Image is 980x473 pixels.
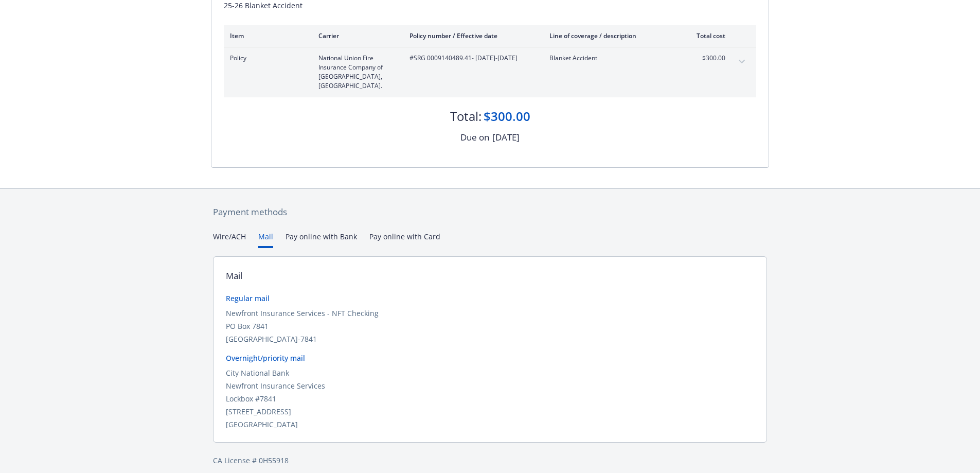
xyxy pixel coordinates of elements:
div: Line of coverage / description [549,31,670,40]
div: [DATE] [492,131,520,144]
span: Blanket Accident [549,54,670,63]
button: expand content [734,54,750,70]
div: Payment methods [213,205,767,219]
div: [GEOGRAPHIC_DATA]-7841 [226,334,754,344]
span: National Union Fire Insurance Company of [GEOGRAPHIC_DATA], [GEOGRAPHIC_DATA]. [318,54,393,91]
span: $300.00 [687,54,725,63]
div: Lockbox #7841 [226,393,754,404]
div: Mail [226,269,242,283]
div: Due on [460,131,489,144]
div: Total: [450,108,482,125]
div: PolicyNational Union Fire Insurance Company of [GEOGRAPHIC_DATA], [GEOGRAPHIC_DATA].#SRG 00091404... [224,47,756,97]
span: Policy [230,54,302,63]
div: Policy number / Effective date [409,31,533,40]
div: Item [230,31,302,40]
div: PO Box 7841 [226,321,754,331]
div: Regular mail [226,293,754,304]
div: [STREET_ADDRESS] [226,406,754,417]
button: Wire/ACH [213,231,246,248]
div: Carrier [318,31,393,40]
div: Overnight/priority mail [226,353,754,363]
div: CA License # 0H55918 [213,455,767,466]
div: $300.00 [484,108,530,125]
span: #SRG 0009140489.41 - [DATE]-[DATE] [409,54,533,63]
div: City National Bank [226,367,754,378]
div: Total cost [687,31,725,40]
div: Newfront Insurance Services [226,380,754,391]
button: Pay online with Bank [286,231,357,248]
div: [GEOGRAPHIC_DATA] [226,419,754,430]
div: Newfront Insurance Services - NFT Checking [226,308,754,319]
button: Pay online with Card [369,231,440,248]
button: Mail [258,231,273,248]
